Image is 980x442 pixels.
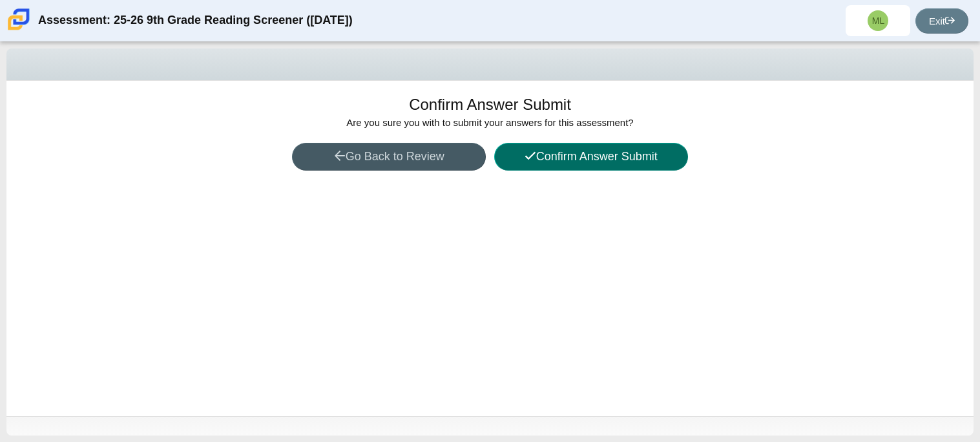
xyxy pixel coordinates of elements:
h1: Confirm Answer Submit [409,94,571,116]
span: Are you sure you with to submit your answers for this assessment? [346,117,633,128]
button: Confirm Answer Submit [494,143,688,171]
span: ML [872,16,884,25]
a: Exit [915,8,968,34]
button: Go Back to Review [292,143,486,171]
a: Carmen School of Science & Technology [5,24,32,35]
img: Carmen School of Science & Technology [5,6,32,33]
div: Assessment: 25-26 9th Grade Reading Screener ([DATE]) [38,5,353,36]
